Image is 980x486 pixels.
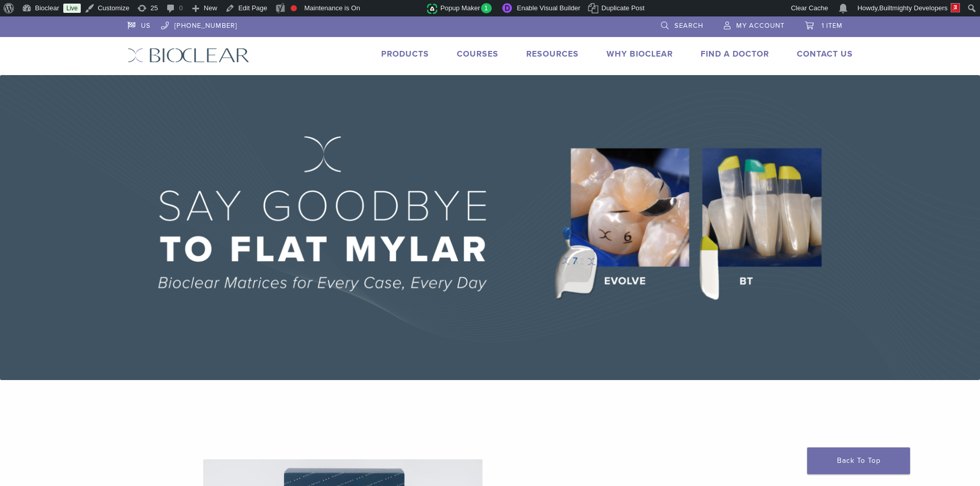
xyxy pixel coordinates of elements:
[822,22,843,30] span: 1 item
[724,16,785,32] a: My Account
[736,22,785,30] span: My Account
[807,447,910,474] a: Back To Top
[805,16,843,32] a: 1 item
[369,3,427,15] img: Views over 48 hours. Click for more Jetpack Stats.
[381,49,429,59] a: Products
[526,49,579,59] a: Resources
[457,49,498,59] a: Courses
[63,4,81,13] a: Live
[481,3,492,13] span: 1
[701,49,769,59] a: Find A Doctor
[291,5,297,11] div: Focus keyphrase not set
[661,16,703,32] a: Search
[161,16,237,32] a: [PHONE_NUMBER]
[607,49,673,59] a: Why Bioclear
[128,48,250,63] img: Bioclear
[879,4,948,12] span: Builtmighty Developers
[674,22,703,30] span: Search
[128,16,151,32] a: US
[797,49,853,59] a: Contact Us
